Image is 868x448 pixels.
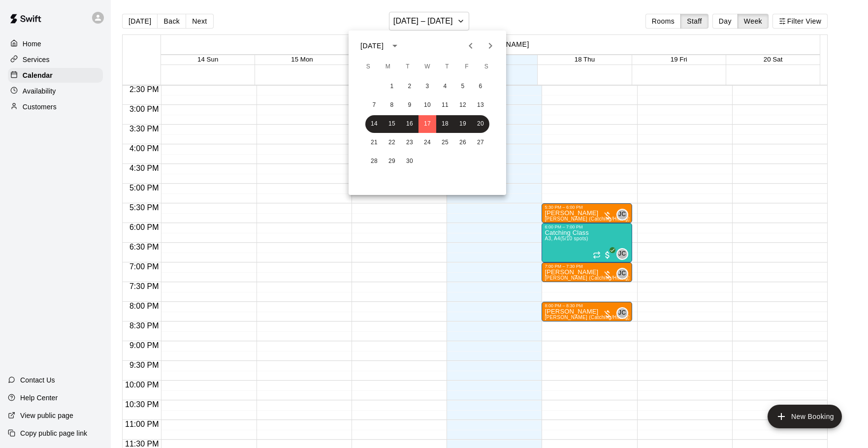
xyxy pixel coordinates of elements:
button: 30 [401,153,418,170]
button: 1 [383,78,401,96]
button: 24 [418,134,436,152]
button: 22 [383,134,401,152]
span: Tuesday [399,57,417,77]
button: 16 [401,115,418,133]
button: 28 [365,153,383,170]
span: Wednesday [418,57,436,77]
button: 23 [401,134,418,152]
button: 29 [383,153,401,170]
span: Saturday [478,57,495,77]
button: Previous month [461,36,481,56]
button: 3 [418,78,436,96]
button: 13 [472,96,489,114]
button: 18 [436,115,454,133]
button: 6 [472,78,489,96]
button: 17 [418,115,436,133]
span: Monday [379,57,397,77]
div: [DATE] [360,41,384,51]
button: calendar view is open, switch to year view [386,37,403,54]
button: 9 [401,96,418,114]
button: 14 [365,115,383,133]
button: 5 [454,78,472,96]
button: 20 [472,115,489,133]
button: 10 [418,96,436,114]
button: 4 [436,78,454,96]
button: Next month [481,36,500,56]
button: 8 [383,96,401,114]
button: 25 [436,134,454,152]
button: 12 [454,96,472,114]
button: 2 [401,78,418,96]
button: 15 [383,115,401,133]
button: 26 [454,134,472,152]
span: Sunday [359,57,377,77]
button: 27 [472,134,489,152]
button: 7 [365,96,383,114]
span: Thursday [438,57,456,77]
button: 21 [365,134,383,152]
button: 19 [454,115,472,133]
button: 11 [436,96,454,114]
span: Friday [458,57,476,77]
